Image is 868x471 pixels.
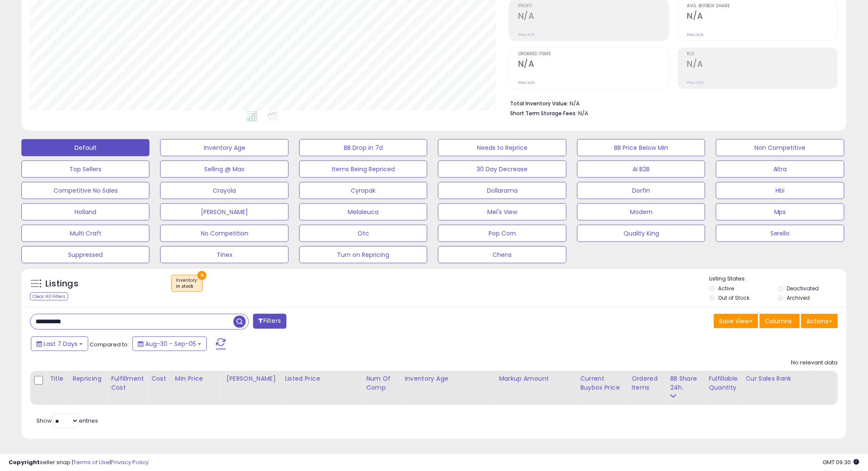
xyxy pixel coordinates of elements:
[670,374,701,392] div: BB Share 24h.
[253,314,286,329] button: Filters
[499,374,573,383] div: Markup Amount
[801,314,838,328] button: Actions
[687,32,704,37] small: Prev: N/A
[160,203,288,221] button: [PERSON_NAME]
[89,340,129,349] span: Compared to:
[719,285,734,292] label: Active
[687,52,838,57] span: ROI
[45,278,78,290] h5: Listings
[714,314,758,328] button: Save View
[438,182,566,199] button: Dollarama
[9,459,149,467] div: seller snap | |
[197,271,206,280] button: ×
[21,182,149,199] button: Competitive No Sales
[577,139,705,156] button: BB Price Below Min
[787,294,810,301] label: Archived
[746,374,832,383] div: Cur Sales Rank
[21,203,149,221] button: Holland
[687,4,838,9] span: Avg. Buybox Share
[577,225,705,242] button: Quality King
[716,225,844,242] button: Serello
[710,275,847,283] p: Listing States:
[30,292,68,301] div: Clear All Filters
[111,458,149,466] a: Privacy Policy
[438,203,566,221] button: Mel's View
[160,246,288,263] button: Tinex
[9,458,40,466] strong: Copyright
[299,182,427,199] button: Cyropak
[510,110,577,117] b: Short Term Storage Fees:
[176,283,198,289] div: in stock
[518,80,535,85] small: Prev: N/A
[21,161,149,178] button: Top Sellers
[438,139,566,156] button: Needs to Reprice
[438,246,566,263] button: Chens
[21,246,149,263] button: Suppressed
[518,32,535,37] small: Prev: N/A
[285,374,359,383] div: Listed Price
[787,285,819,292] label: Deactivated
[823,458,859,466] span: 2025-09-13 09:30 GMT
[36,417,98,425] span: Show: entries
[145,340,196,348] span: Aug-30 - Sep-05
[132,337,207,351] button: Aug-30 - Sep-05
[632,374,663,392] div: Ordered Items
[299,203,427,221] button: Melaleuca
[366,374,397,392] div: Num of Comp.
[760,314,800,328] button: Columns
[21,225,149,242] button: Multi Craft
[518,52,668,57] span: Ordered Items
[687,80,704,85] small: Prev: N/A
[791,359,838,367] div: No relevant data
[111,374,144,392] div: Fulfillment Cost
[518,11,668,23] h2: N/A
[510,100,568,107] b: Total Inventory Value:
[577,161,705,178] button: AI B2B
[227,374,277,383] div: [PERSON_NAME]
[160,225,288,242] button: No Competition
[510,98,832,108] li: N/A
[577,182,705,199] button: Dorfin
[299,225,427,242] button: Otc
[716,182,844,199] button: Hbi
[687,59,838,71] h2: N/A
[73,458,110,466] a: Terms of Use
[765,317,792,325] span: Columns
[160,182,288,199] button: Crayola
[687,11,838,23] h2: N/A
[709,374,738,392] div: Fulfillable Quantity
[176,277,198,290] span: Inventory :
[151,374,168,383] div: Cost
[160,139,288,156] button: Inventory Age
[438,225,566,242] button: Pop Corn
[716,161,844,178] button: Altra
[578,109,588,117] span: N/A
[299,246,427,263] button: Turn on Repricing
[518,4,668,9] span: Profit
[299,161,427,178] button: Items Being Repriced
[716,203,844,221] button: Mps
[175,374,219,383] div: Min Price
[405,374,492,383] div: Inventory Age
[577,203,705,221] button: Modern
[299,139,427,156] button: BB Drop in 7d
[716,139,844,156] button: Non Competitive
[21,139,149,156] button: Default
[438,161,566,178] button: 30 Day Decrease
[518,59,668,71] h2: N/A
[719,294,750,301] label: Out of Stock
[72,374,104,383] div: Repricing
[160,161,288,178] button: Selling @ Max
[50,374,65,383] div: Title
[31,337,88,351] button: Last 7 Days
[44,340,78,348] span: Last 7 Days
[580,374,624,392] div: Current Buybox Price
